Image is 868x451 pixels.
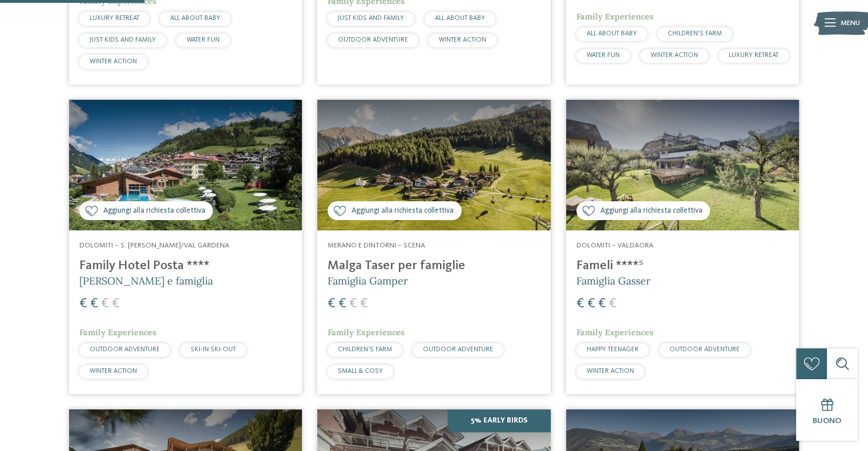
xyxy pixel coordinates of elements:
[69,100,302,231] img: Cercate un hotel per famiglie? Qui troverete solo i migliori!
[328,274,408,287] span: Famiglia Gamper
[796,379,858,441] a: Buono
[90,15,139,22] span: LUXURY RETREAT
[79,274,213,287] span: [PERSON_NAME] e famiglia
[651,52,698,59] span: WINTER ACTION
[349,297,357,311] span: €
[423,346,493,353] span: OUTDOOR ADVENTURE
[576,327,653,338] span: Family Experiences
[566,100,799,231] img: Cercate un hotel per famiglie? Qui troverete solo i migliori!
[90,58,137,65] span: WINTER ACTION
[187,36,220,43] span: WATER FUN
[79,297,87,311] span: €
[729,52,778,59] span: LUXURY RETREAT
[360,297,368,311] span: €
[90,297,98,311] span: €
[600,206,702,217] span: Aggiungi alla richiesta collettiva
[668,30,722,37] span: CHILDREN’S FARM
[587,346,639,353] span: HAPPY TEENAGER
[338,15,404,22] span: JUST KIDS AND FAMILY
[813,417,841,425] span: Buono
[576,274,651,287] span: Famiglia Gasser
[79,242,229,249] span: Dolomiti – S. [PERSON_NAME]/Val Gardena
[69,100,302,394] a: Cercate un hotel per famiglie? Qui troverete solo i migliori! Aggiungi alla richiesta collettiva ...
[435,15,485,22] span: ALL ABOUT BABY
[576,297,584,311] span: €
[338,346,392,353] span: CHILDREN’S FARM
[90,346,160,353] span: OUTDOOR ADVENTURE
[338,36,408,43] span: OUTDOOR ADVENTURE
[328,258,540,274] h4: Malga Taser per famiglie
[587,52,620,59] span: WATER FUN
[439,36,486,43] span: WINTER ACTION
[587,368,634,375] span: WINTER ACTION
[576,11,653,22] span: Family Experiences
[669,346,740,353] span: OUTDOOR ADVENTURE
[90,368,137,375] span: WINTER ACTION
[598,297,606,311] span: €
[317,100,550,231] img: Cercate un hotel per famiglie? Qui troverete solo i migliori!
[338,368,383,375] span: SMALL & COSY
[90,36,156,43] span: JUST KIDS AND FAMILY
[328,242,425,249] span: Merano e dintorni – Scena
[338,297,346,311] span: €
[566,100,799,394] a: Cercate un hotel per famiglie? Qui troverete solo i migliori! Aggiungi alla richiesta collettiva ...
[587,30,637,37] span: ALL ABOUT BABY
[170,15,220,22] span: ALL ABOUT BABY
[112,297,120,311] span: €
[328,297,336,311] span: €
[352,206,454,217] span: Aggiungi alla richiesta collettiva
[79,327,156,338] span: Family Experiences
[328,327,405,338] span: Family Experiences
[79,258,292,274] h4: Family Hotel Posta ****
[587,297,595,311] span: €
[317,100,550,394] a: Cercate un hotel per famiglie? Qui troverete solo i migliori! Aggiungi alla richiesta collettiva ...
[576,242,653,249] span: Dolomiti – Valdaora
[191,346,236,353] span: SKI-IN SKI-OUT
[101,297,109,311] span: €
[103,206,205,217] span: Aggiungi alla richiesta collettiva
[609,297,617,311] span: €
